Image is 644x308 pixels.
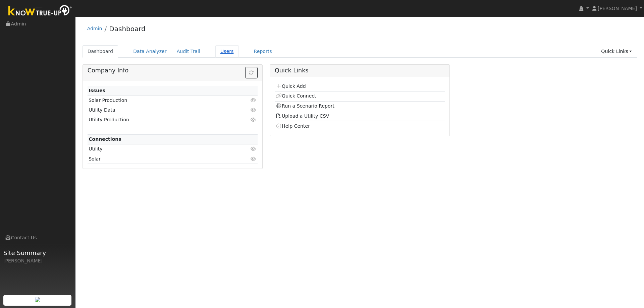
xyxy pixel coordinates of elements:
i: Click to view [251,98,257,103]
td: Utility [88,144,230,154]
img: retrieve [35,297,40,302]
span: [PERSON_NAME] [598,6,637,11]
a: Audit Trail [172,45,205,58]
a: Quick Add [276,83,306,89]
div: [PERSON_NAME] [3,257,72,264]
img: Know True-Up [5,4,75,19]
a: Upload a Utility CSV [276,113,329,119]
a: Quick Connect [276,93,316,99]
h5: Company Info [88,67,258,74]
i: Click to view [251,108,257,112]
span: Site Summary [3,248,72,257]
a: Run a Scenario Report [276,103,334,109]
a: Help Center [276,123,310,129]
strong: Issues [89,88,105,93]
a: Data Analyzer [128,45,172,58]
a: Users [215,45,239,58]
td: Solar [88,154,230,164]
td: Utility Data [88,105,230,115]
i: Click to view [251,146,257,151]
a: Admin [87,26,102,31]
a: Reports [249,45,277,58]
i: Click to view [251,157,257,161]
strong: Connections [89,136,121,142]
td: Utility Production [88,115,230,125]
a: Dashboard [109,25,146,33]
h5: Quick Links [275,67,445,74]
a: Quick Links [596,45,637,58]
td: Solar Production [88,96,230,105]
a: Dashboard [83,45,118,58]
i: Click to view [251,117,257,122]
